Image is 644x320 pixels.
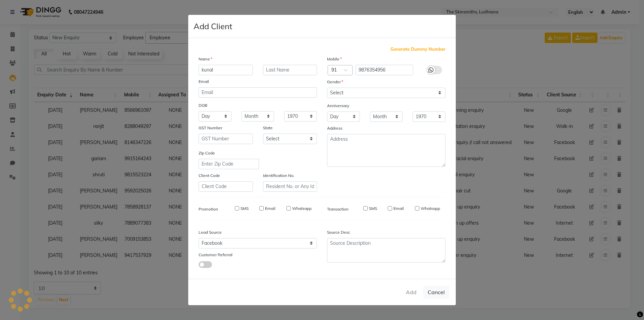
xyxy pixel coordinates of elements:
label: Name [199,56,212,62]
label: Gender [327,79,343,85]
input: Enter Zip Code [199,159,259,169]
input: First Name [199,65,253,75]
label: Mobile [327,56,342,62]
input: Resident No. or Any Id [263,181,317,192]
input: Client Code [199,181,253,192]
input: GST Number [199,134,253,144]
label: Transaction [327,206,348,212]
label: Whatsapp [292,205,312,212]
label: Identification No. [263,173,294,179]
span: Generate Dummy Number [390,46,445,53]
label: Email [199,79,209,85]
label: Address [327,125,342,131]
input: Mobile [356,65,414,75]
label: Email [393,205,404,212]
label: Customer Referral [199,252,232,258]
label: Promotion [199,206,218,212]
label: SMS [240,205,249,212]
input: Email [199,87,317,98]
label: Whatsapp [421,205,440,212]
label: Email [265,205,275,212]
label: Lead Source [199,229,222,235]
label: Anniversary [327,103,349,109]
h4: Add Client [194,20,232,32]
label: State [263,125,273,131]
label: Client Code [199,173,220,179]
button: Cancel [423,286,449,299]
input: Last Name [263,65,317,75]
label: Zip Code [199,150,215,156]
label: Source Desc [327,229,350,235]
label: SMS [369,205,377,212]
label: GST Number [199,125,222,131]
label: DOB [199,102,207,108]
